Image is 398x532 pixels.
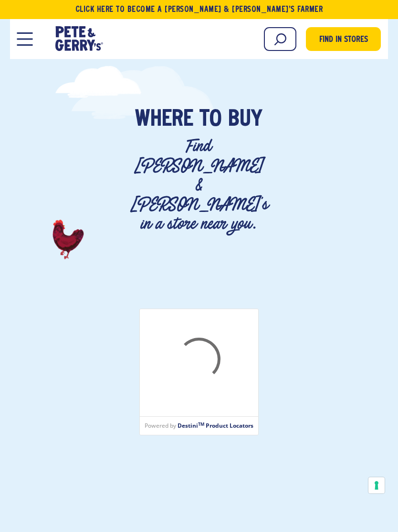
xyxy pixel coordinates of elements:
span: Where [135,108,193,132]
span: Find in Stores [319,34,368,47]
input: Search [264,27,296,51]
button: Your consent preferences for tracking technologies [368,477,385,493]
span: To [199,108,222,132]
p: Find [PERSON_NAME] & [PERSON_NAME]'s in a store near you. [130,137,268,234]
button: Open Mobile Menu Modal Dialog [17,32,33,46]
a: Find in Stores [306,27,381,51]
span: Buy [228,108,262,132]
